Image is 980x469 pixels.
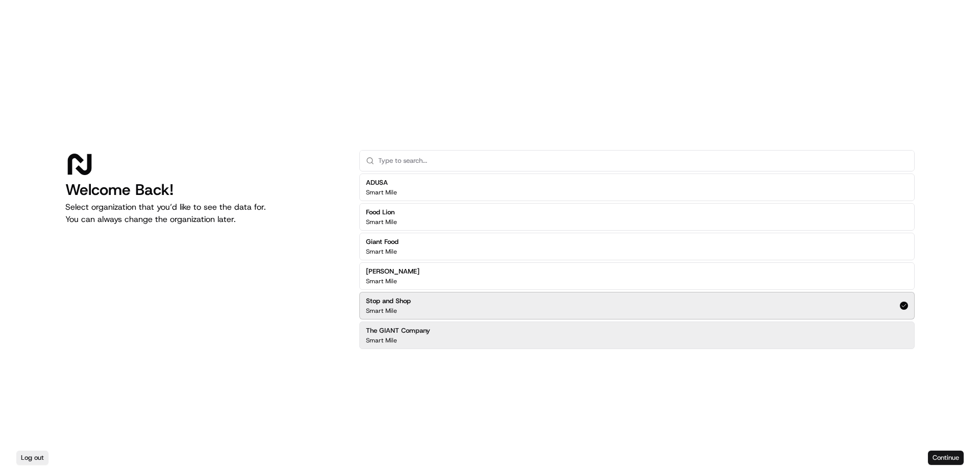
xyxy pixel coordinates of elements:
p: Smart Mile [366,336,397,344]
p: Smart Mile [366,248,397,256]
p: Smart Mile [366,218,397,226]
button: Continue [928,451,964,465]
h2: [PERSON_NAME] [366,267,420,276]
h2: Food Lion [366,208,397,217]
p: Smart Mile [366,188,397,196]
h1: Welcome Back! [65,181,343,199]
p: Select organization that you’d like to see the data for. You can always change the organization l... [65,201,343,226]
button: Log out [16,451,48,465]
input: Type to search... [378,151,908,171]
p: Smart Mile [366,307,397,315]
p: Smart Mile [366,277,397,285]
h2: The GIANT Company [366,326,430,335]
div: Suggestions [359,171,915,351]
h2: Stop and Shop [366,297,411,306]
h2: Giant Food [366,237,399,246]
h2: ADUSA [366,178,397,187]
